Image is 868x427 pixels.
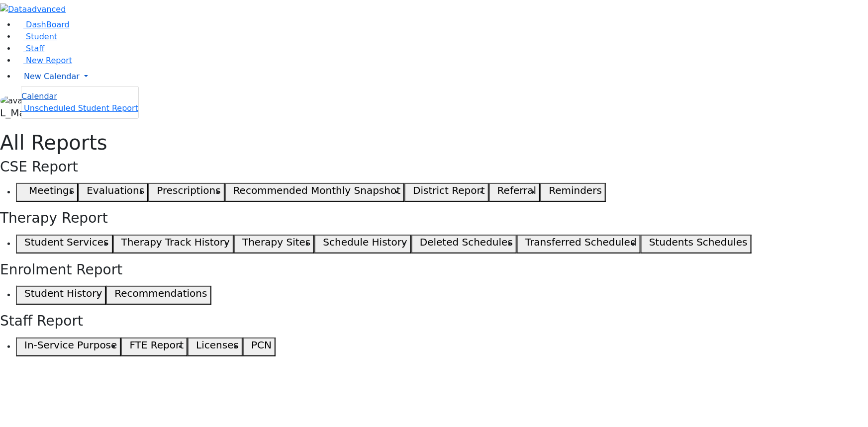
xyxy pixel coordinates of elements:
[549,184,602,196] h5: Reminders
[24,236,108,248] h5: Student Services
[323,236,407,248] h5: Schedule History
[113,235,234,254] button: Therapy Track History
[121,236,230,248] h5: Therapy Track History
[121,338,188,356] button: FTE Report
[24,72,80,81] span: New Calendar
[114,287,207,299] h5: Recommendations
[26,44,44,53] span: Staff
[21,103,138,113] a: Unscheduled Student Report
[129,339,184,351] h5: FTE Report
[420,236,513,248] h5: Deleted Schedules
[78,183,148,202] button: Evaluations
[525,236,637,248] h5: Transferred Scheduled
[24,339,117,351] h5: In-Service Purpose
[26,56,72,65] span: New Report
[24,287,102,299] h5: Student History
[413,184,485,196] h5: District Report
[16,67,868,86] a: New Calendar
[404,183,489,202] button: District Report
[225,183,405,202] button: Recommended Monthly Snapshot
[16,183,78,202] button: Meetings
[314,235,411,254] button: Schedule History
[21,86,139,119] ul: New Calendar
[26,32,57,41] span: Student
[188,338,243,356] button: Licenses
[243,338,276,356] button: PCN
[641,235,752,254] button: Students Schedules
[21,90,57,102] a: Calendar
[21,91,57,101] span: Calendar
[106,286,211,305] button: Recommendations
[489,183,541,202] button: Referral
[251,339,272,351] h5: PCN
[411,235,517,254] button: Deleted Schedules
[16,338,121,356] button: In-Service Purpose
[233,184,400,196] h5: Recommended Monthly Snapshot
[24,103,138,113] span: Unscheduled Student Report
[497,184,537,196] h5: Referral
[157,184,220,196] h5: Prescriptions
[16,235,113,254] button: Student Services
[26,20,70,29] span: DashBoard
[16,56,72,65] a: New Report
[148,183,224,202] button: Prescriptions
[517,235,641,254] button: Transferred Scheduled
[16,32,57,41] a: Student
[16,286,106,305] button: Student History
[29,184,74,196] h5: Meetings
[87,184,144,196] h5: Evaluations
[540,183,606,202] button: Reminders
[16,44,44,53] a: Staff
[196,339,239,351] h5: Licenses
[242,236,310,248] h5: Therapy Sites
[234,235,314,254] button: Therapy Sites
[649,236,748,248] h5: Students Schedules
[16,20,70,29] a: DashBoard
